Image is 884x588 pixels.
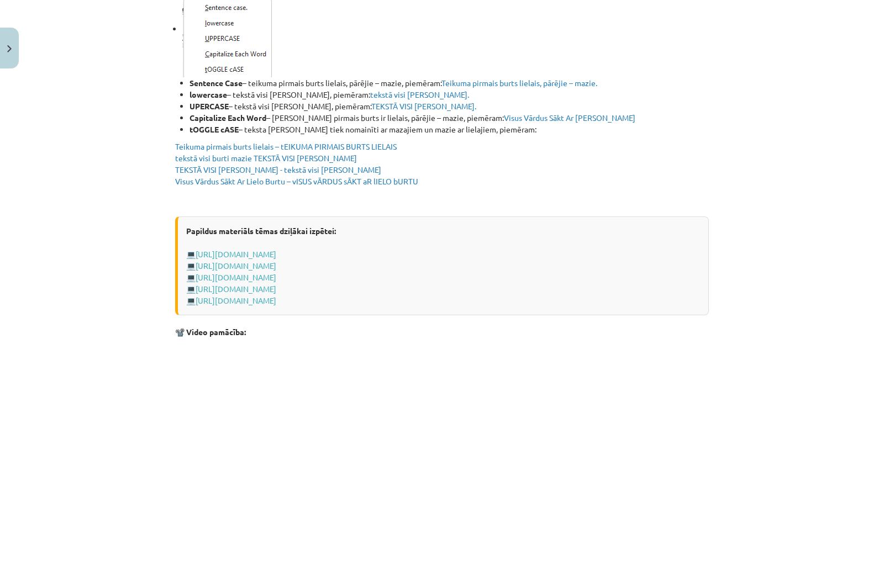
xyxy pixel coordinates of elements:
span: Visus Vārdus Sākt Ar [PERSON_NAME] [504,113,635,123]
li: – [PERSON_NAME] pirmais burts ir lielais, pārējie – mazie, piemēram: [190,112,709,124]
strong: Sentence Case [190,78,243,88]
li: – tekstā visi [PERSON_NAME], piemēram: [190,89,709,100]
li: – teksta [PERSON_NAME] tiek nomainīti ar mazajiem un mazie ar lielajiem, piemēram: [190,124,709,135]
a: [URL][DOMAIN_NAME] [196,284,276,294]
div: 💻 💻 💻 💻 💻 [175,216,709,315]
span: Teikuma pirmais burts lielais, pārējie – mazie. [441,78,597,88]
span: TEKSTĀ VISI [PERSON_NAME]. [371,101,476,111]
li: – teikuma pirmais burts lielais, pārējie – mazie, piemēram: [190,77,709,89]
a: [URL][DOMAIN_NAME] [196,249,276,259]
strong: UPERCASE [190,101,229,111]
strong: Papildus materiāls tēmas dziļākai izpētei: [186,226,336,236]
li: – tekstā visi [PERSON_NAME], piemēram: [190,100,709,112]
a: [URL][DOMAIN_NAME] [196,272,276,282]
strong: lowercase [190,89,227,99]
span: Teikuma pirmais burts lielais – tEIKUMA PIRMAIS BURTS LIELAIS tekstā visi burti mazie TEKSTĀ VISI... [175,141,418,186]
span: tekstā visi [PERSON_NAME]. [370,89,469,99]
a: [URL][DOMAIN_NAME] [196,261,276,271]
strong: tOGGLE cASE [190,124,239,134]
img: icon-close-lesson-0947bae3869378f0d4975bcd49f059093ad1ed9edebbc8119c70593378902aed.svg [7,45,12,52]
strong: 📽️ Video pamācība: [175,327,246,337]
strong: Capitalize Each Word [190,113,266,123]
a: [URL][DOMAIN_NAME] [196,295,276,305]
